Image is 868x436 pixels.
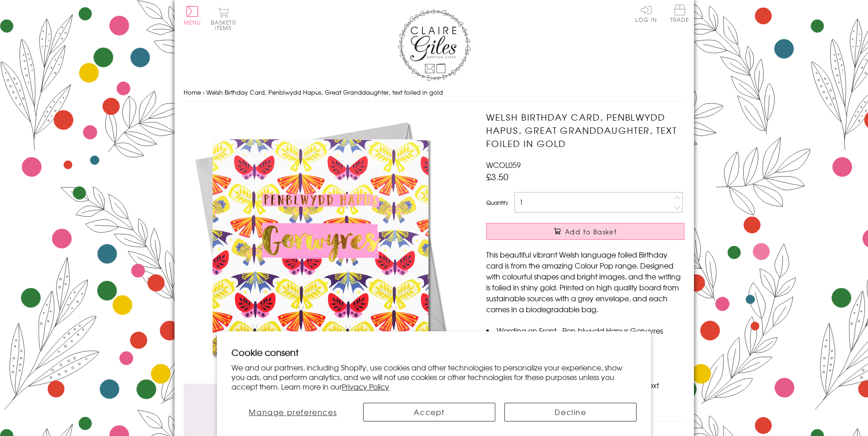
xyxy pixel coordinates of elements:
a: Log In [635,5,657,22]
a: Home [184,88,201,96]
h1: Welsh Birthday Card, Penblwydd Hapus, Great Granddaughter, text foiled in gold [486,111,684,150]
p: This beautiful vibrant Welsh language foiled Birthday card is from the amazing Colour Pop range. ... [486,249,684,314]
a: Trade [670,5,689,24]
button: Menu [184,6,201,25]
h2: Cookie consent [231,346,637,359]
p: We and our partners, including Shopify, use cookies and other technologies to personalize your ex... [231,363,637,391]
img: Claire Giles Greetings Cards [398,9,471,81]
img: Welsh Birthday Card, Penblwydd Hapus, Great Granddaughter, text foiled in gold [184,111,457,384]
span: Trade [670,5,689,22]
span: Add to Basket [565,227,617,236]
span: Welsh Birthday Card, Penblwydd Hapus, Great Granddaughter, text foiled in gold [206,88,443,96]
button: Basket0 items [211,7,236,30]
button: Manage preferences [231,403,354,421]
span: £3.50 [486,170,508,183]
a: Privacy Policy [342,381,389,392]
label: Quantity [486,198,508,207]
button: Decline [504,403,637,421]
button: Add to Basket [486,223,684,240]
nav: breadcrumbs [184,83,685,102]
li: Wording on Front - Pen-blwydd Hapus Gorwyres [486,325,684,336]
span: Menu [184,18,201,26]
span: › [203,88,205,96]
span: WCOL059 [486,159,521,170]
button: Accept [363,403,495,421]
span: Manage preferences [249,406,337,417]
span: 0 items [215,18,236,32]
